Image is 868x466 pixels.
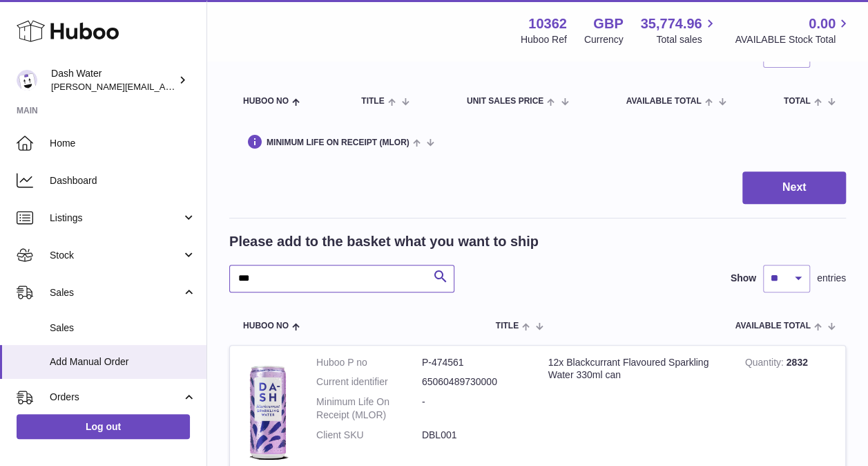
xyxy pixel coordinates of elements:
[809,15,836,33] span: 0.00
[784,97,811,106] span: Total
[51,67,175,93] div: Dash Water
[593,15,623,33] strong: GBP
[422,429,528,442] dd: DBL001
[496,321,519,330] span: Title
[626,97,701,106] span: AVAILABLE Total
[422,375,528,389] dd: 65060489730000
[50,321,196,335] span: Sales
[316,429,422,442] dt: Client SKU
[735,321,811,330] span: AVAILABLE Total
[50,286,182,299] span: Sales
[229,232,539,251] h2: Please add to the basket what you want to ship
[50,355,196,369] span: Add Manual Order
[817,272,846,285] span: entries
[50,391,182,404] span: Orders
[745,357,787,371] strong: Quantity
[50,137,196,150] span: Home
[640,15,717,46] a: 35,774.96 Total sales
[422,356,528,369] dd: P-474561
[422,395,528,422] dd: -
[361,97,384,106] span: Title
[742,171,846,204] button: Next
[528,15,567,33] strong: 10362
[316,356,422,369] dt: Huboo P no
[17,414,190,439] a: Log out
[584,33,624,46] div: Currency
[267,138,409,147] span: Minimum Life On Receipt (MLOR)
[50,249,182,262] span: Stock
[731,272,756,285] label: Show
[656,33,717,46] span: Total sales
[735,33,851,46] span: AVAILABLE Stock Total
[243,97,289,106] span: Huboo no
[316,375,422,389] dt: Current identifier
[640,15,702,33] span: 35,774.96
[243,321,289,330] span: Huboo no
[50,174,196,187] span: Dashboard
[521,33,567,46] div: Huboo Ref
[50,212,182,225] span: Listings
[51,81,277,92] span: [PERSON_NAME][EMAIL_ADDRESS][DOMAIN_NAME]
[316,395,422,422] dt: Minimum Life On Receipt (MLOR)
[17,70,37,91] img: james@dash-water.com
[467,97,543,106] span: Unit Sales Price
[735,15,851,46] a: 0.00 AVAILABLE Stock Total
